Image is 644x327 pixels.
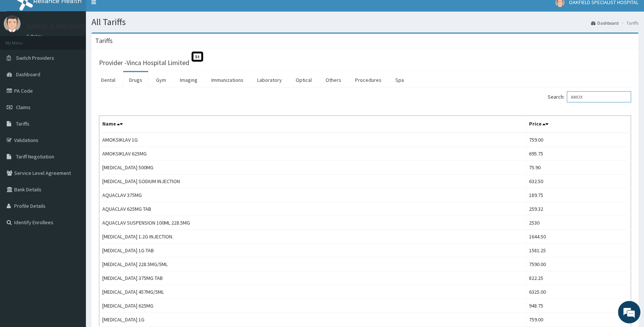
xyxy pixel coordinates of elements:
[99,257,526,271] td: [MEDICAL_DATA] 228.5MG/5ML
[526,147,631,161] td: 695.75
[99,59,189,66] h3: Provider - Vinca Hospital Limited
[290,72,318,88] a: Optical
[99,175,526,188] td: [MEDICAL_DATA] SODIUM INJECTION
[174,72,203,88] a: Imaging
[526,230,631,244] td: 1644.50
[251,72,288,88] a: Laboratory
[99,161,526,175] td: [MEDICAL_DATA] 500MG
[4,204,142,230] textarea: Type your message and hit 'Enter'
[526,216,631,230] td: 2530
[526,161,631,175] td: 75.90
[205,72,249,88] a: Immunizations
[526,299,631,313] td: 948.75
[14,37,30,56] img: d_794563401_company_1708531726252_794563401
[99,271,526,285] td: [MEDICAL_DATA] 375MG TAB
[591,20,619,26] a: Dashboard
[99,116,526,133] th: Name
[91,17,638,27] h1: All Tariffs
[389,72,410,88] a: Spa
[99,230,526,244] td: [MEDICAL_DATA] 1.2G INJECTION.
[349,72,388,88] a: Procedures
[99,299,526,313] td: [MEDICAL_DATA] 625MG
[99,133,526,147] td: AMOKSIKLAV 1G
[567,91,631,102] input: Search:
[192,52,203,62] span: St
[99,202,526,216] td: AQUACLAV 625MG TAB
[526,133,631,147] td: 759.00
[16,120,29,127] span: Tariffs
[39,42,125,52] div: Chat with us now
[43,94,103,170] span: We're online!
[4,15,21,32] img: User Image
[526,116,631,133] th: Price
[16,71,40,78] span: Dashboard
[548,91,631,102] label: Search:
[16,153,54,160] span: Tariff Negotiation
[526,285,631,299] td: 6325.00
[99,313,526,327] td: [MEDICAL_DATA] 1G
[95,37,113,44] h3: Tariffs
[526,257,631,271] td: 7590.00
[122,4,140,22] div: Minimize live chat window
[526,188,631,202] td: 189.75
[526,313,631,327] td: 759.00
[16,104,31,111] span: Claims
[99,188,526,202] td: AQUACLAV 375MG
[619,20,638,26] li: Tariffs
[123,72,148,88] a: Drugs
[526,202,631,216] td: 259.32
[526,244,631,257] td: 1581.25
[26,23,119,30] p: OAKFIELD SPECIALIST HOSPITAL
[95,72,121,88] a: Dental
[320,72,347,88] a: Others
[99,216,526,230] td: AQUACLAV SUSPENSION 100ML 228.5MG
[26,34,44,39] a: Online
[16,55,54,61] span: Switch Providers
[99,244,526,257] td: [MEDICAL_DATA] 1G TAB
[99,147,526,161] td: AMOKSIKLAV 625MG
[526,175,631,188] td: 632.50
[526,271,631,285] td: 822.25
[99,285,526,299] td: [MEDICAL_DATA] 457MG/5ML
[150,72,172,88] a: Gym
